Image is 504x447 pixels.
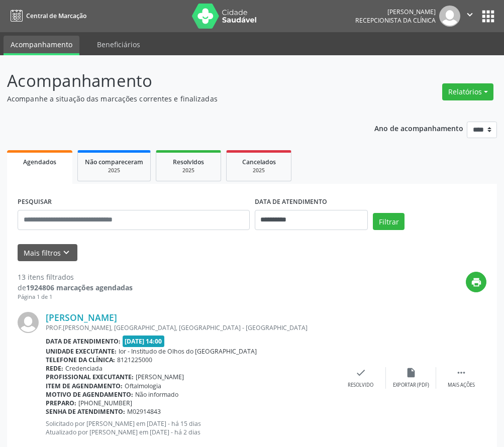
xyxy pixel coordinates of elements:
[456,367,467,378] i: 
[355,16,436,25] span: Recepcionista da clínica
[85,167,143,174] div: 2025
[242,158,276,166] span: Cancelados
[7,8,86,24] a: Central de Marcação
[460,6,479,27] button: 
[85,158,143,166] span: Não compareceram
[26,283,133,292] strong: 1924806 marcações agendadas
[26,12,86,20] span: Central de Marcação
[61,247,72,258] i: keyboard_arrow_down
[439,6,460,27] img: img
[46,364,63,373] b: Rede:
[18,194,52,210] label: PESQUISAR
[18,312,39,333] img: img
[466,272,486,292] button: print
[46,407,125,416] b: Senha de atendimento:
[117,356,152,364] span: 8121225000
[46,419,336,436] p: Solicitado por [PERSON_NAME] em [DATE] - há 15 dias Atualizado por [PERSON_NAME] em [DATE] - há 2...
[7,68,350,93] p: Acompanhamento
[46,390,133,399] b: Motivo de agendamento:
[471,277,482,288] i: print
[90,36,147,53] a: Beneficiários
[234,167,284,174] div: 2025
[46,399,76,407] b: Preparo:
[46,347,117,356] b: Unidade executante:
[479,8,497,25] button: apps
[4,36,79,55] a: Acompanhamento
[442,83,493,100] button: Relatórios
[7,93,350,104] p: Acompanhe a situação das marcações correntes e finalizadas
[163,167,214,174] div: 2025
[46,373,134,381] b: Profissional executante:
[255,194,327,210] label: DATA DE ATENDIMENTO
[348,382,373,389] div: Resolvido
[123,336,165,347] span: [DATE] 14:00
[46,312,117,323] a: [PERSON_NAME]
[448,382,475,389] div: Mais ações
[46,337,121,346] b: Data de atendimento:
[136,373,184,381] span: [PERSON_NAME]
[65,364,103,373] span: Credenciada
[18,272,133,282] div: 13 itens filtrados
[46,382,123,390] b: Item de agendamento:
[119,347,257,356] span: Ior - Institudo de Olhos do [GEOGRAPHIC_DATA]
[393,382,429,389] div: Exportar (PDF)
[135,390,178,399] span: Não informado
[374,122,463,134] p: Ano de acompanhamento
[127,407,161,416] span: M02914843
[18,282,133,293] div: de
[373,213,405,230] button: Filtrar
[46,356,115,364] b: Telefone da clínica:
[406,367,417,378] i: insert_drive_file
[355,367,366,378] i: check
[18,293,133,301] div: Página 1 de 1
[46,323,336,332] div: PROF.[PERSON_NAME], [GEOGRAPHIC_DATA], [GEOGRAPHIC_DATA] - [GEOGRAPHIC_DATA]
[464,9,475,20] i: 
[355,8,436,16] div: [PERSON_NAME]
[23,158,56,166] span: Agendados
[173,158,204,166] span: Resolvidos
[125,382,161,390] span: Oftalmologia
[78,399,132,407] span: [PHONE_NUMBER]
[18,244,77,262] button: Mais filtroskeyboard_arrow_down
